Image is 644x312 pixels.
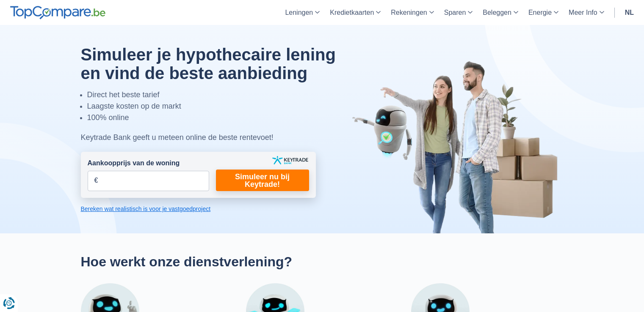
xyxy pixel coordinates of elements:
[87,112,357,123] li: 100% online
[81,254,564,270] h2: Hoe werkt onze dienstverlening?
[87,101,357,112] li: Laagste kosten op de markt
[272,156,308,164] img: keytrade
[81,45,357,82] h1: Simuleer je hypothecaire lening en vind de beste aanbieding
[352,60,564,233] img: image-hero
[81,205,316,213] a: Bereken wat realistisch is voor je vastgoedproject
[94,176,98,186] span: €
[88,159,180,168] label: Aankoopprijs van de woning
[81,132,357,143] div: Keytrade Bank geeft u meteen online de beste rentevoet!
[87,89,357,101] li: Direct het beste tarief
[216,170,309,191] a: Simuleer nu bij Keytrade!
[10,6,105,19] img: TopCompare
